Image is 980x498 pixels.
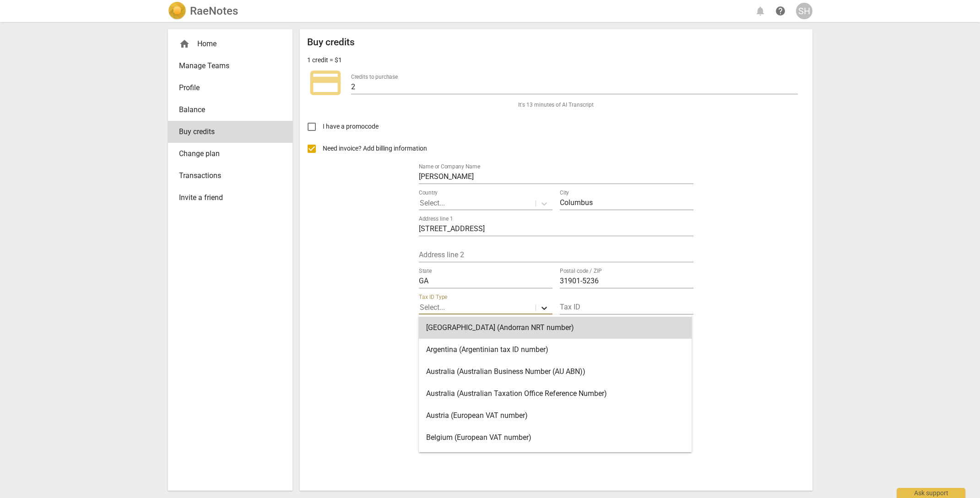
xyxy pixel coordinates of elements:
[168,121,292,143] a: Buy credits
[775,5,786,16] span: help
[420,198,445,208] p: Select...
[179,192,274,203] span: Invite a friend
[518,101,594,109] span: It's 13 minutes of AI Transcript
[168,143,292,165] a: Change plan
[179,60,274,71] span: Manage Teams
[772,3,789,19] a: Help
[307,65,344,101] span: credit_card
[560,190,569,195] label: City
[179,104,274,115] span: Balance
[168,2,186,20] img: Logo
[419,339,692,361] div: Argentina (Argentinian tax ID number)
[168,2,238,20] a: LogoRaeNotes
[419,216,453,222] label: Address line 1
[168,187,292,209] a: Invite a friend
[323,144,428,153] span: Need invoice? Add billing information
[419,449,692,471] div: [GEOGRAPHIC_DATA] (Bolivian tax ID)
[796,3,812,19] button: SH
[419,190,438,195] label: Country
[419,317,692,339] div: [GEOGRAPHIC_DATA] (Andorran NRT number)
[168,165,292,187] a: Transactions
[307,37,355,48] h2: Buy credits
[168,55,292,77] a: Manage Teams
[560,268,602,274] label: Postal code / ZIP
[307,55,342,65] p: 1 credit = $1
[179,38,190,49] span: home
[420,302,445,313] p: Select...
[897,488,965,498] div: Ask support
[419,361,692,383] div: Australia (Australian Business Number (AU ABN))
[179,38,274,49] div: Home
[179,170,274,181] span: Transactions
[351,74,398,80] label: Credits to purchase
[419,164,480,169] label: Name or Company Name
[179,82,274,93] span: Profile
[323,122,379,131] span: I have a promocode
[419,268,432,274] label: State
[419,405,692,427] div: Austria (European VAT number)
[179,126,274,137] span: Buy credits
[419,383,692,405] div: Australia (Australian Taxation Office Reference Number)
[419,294,447,300] label: Tax ID Type
[190,5,238,17] h2: RaeNotes
[168,99,292,121] a: Balance
[168,33,292,55] div: Home
[419,427,692,449] div: Belgium (European VAT number)
[168,77,292,99] a: Profile
[179,148,274,159] span: Change plan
